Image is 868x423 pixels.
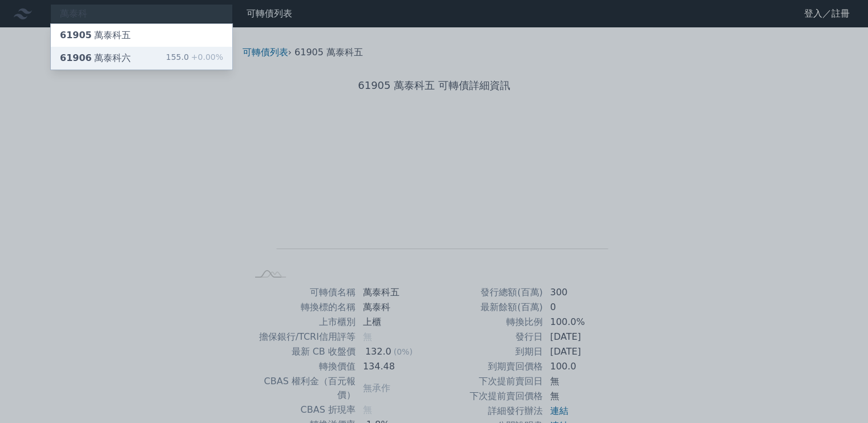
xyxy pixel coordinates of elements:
[189,52,223,62] span: +0.00%
[60,52,92,63] span: 61906
[60,29,131,42] div: 萬泰科五
[60,51,131,65] div: 萬泰科六
[51,47,232,70] a: 61906萬泰科六 155.0+0.00%
[166,51,223,65] div: 155.0
[60,30,92,40] span: 61905
[51,24,232,47] a: 61905萬泰科五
